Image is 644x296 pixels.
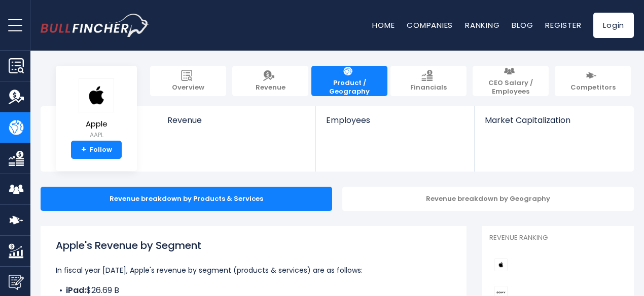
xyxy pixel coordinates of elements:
[407,20,453,30] a: Companies
[326,115,463,125] span: Employees
[56,264,451,276] p: In fiscal year [DATE], Apple's revenue by segment (products & services) are as follows:
[167,115,306,125] span: Revenue
[410,83,447,92] span: Financials
[232,66,308,96] a: Revenue
[150,66,226,96] a: Overview
[494,258,508,271] img: Apple competitors logo
[390,66,467,96] a: Financials
[555,66,631,96] a: Competitors
[79,120,114,129] span: Apple
[372,20,395,30] a: Home
[78,78,115,141] a: Apple AAPL
[475,106,633,142] a: Market Capitalization
[485,115,623,125] span: Market Capitalization
[311,66,387,96] a: Product / Geography
[157,106,316,142] a: Revenue
[41,14,150,37] a: Go to homepage
[545,20,581,30] a: Register
[570,83,616,92] span: Competitors
[473,66,549,96] a: CEO Salary / Employees
[316,79,382,96] span: Product / Geography
[66,284,86,296] b: iPad:
[512,20,533,30] a: Blog
[56,238,451,253] h1: Apple's Revenue by Segment
[172,83,204,92] span: Overview
[81,145,86,154] strong: +
[593,13,634,38] a: Login
[342,187,634,211] div: Revenue breakdown by Geography
[41,187,332,211] div: Revenue breakdown by Products & Services
[256,83,285,92] span: Revenue
[465,20,499,30] a: Ranking
[478,79,544,96] span: CEO Salary / Employees
[41,14,150,37] img: bullfincher logo
[79,131,114,140] small: AAPL
[71,141,122,159] a: +Follow
[316,106,474,142] a: Employees
[489,234,626,242] p: Revenue Ranking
